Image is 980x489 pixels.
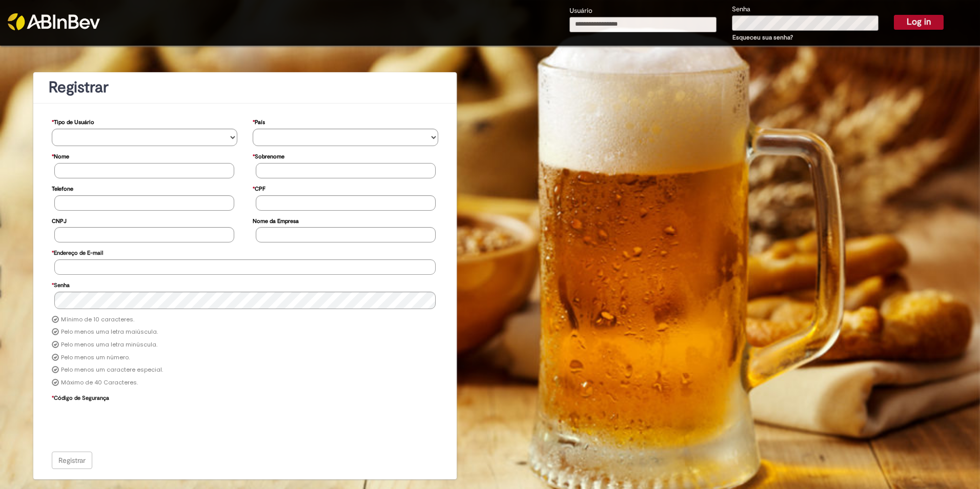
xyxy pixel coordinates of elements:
[894,15,944,29] button: Log in
[52,114,94,129] label: Tipo de Usuário
[52,244,103,259] label: Endereço de E-mail
[49,79,441,96] h1: Registrar
[61,316,134,324] label: Mínimo de 10 caracteres.
[61,354,130,362] label: Pelo menos um número.
[52,148,69,163] label: Nome
[569,6,593,16] label: Usuário
[52,390,109,404] label: Código de Segurança
[61,379,138,387] label: Máximo de 40 Caracteres.
[253,180,266,195] label: CPF
[253,213,299,228] label: Nome da Empresa
[52,213,67,228] label: CNPJ
[8,13,100,30] img: ABInbev-white.png
[732,33,793,42] a: Esqueceu sua senha?
[732,5,750,14] label: Senha
[54,404,210,444] iframe: reCAPTCHA
[61,341,157,349] label: Pelo menos uma letra minúscula.
[61,328,158,336] label: Pelo menos uma letra maiúscula.
[52,277,70,292] label: Senha
[52,180,73,195] label: Telefone
[253,148,284,163] label: Sobrenome
[253,114,265,129] label: País
[61,366,163,374] label: Pelo menos um caractere especial.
